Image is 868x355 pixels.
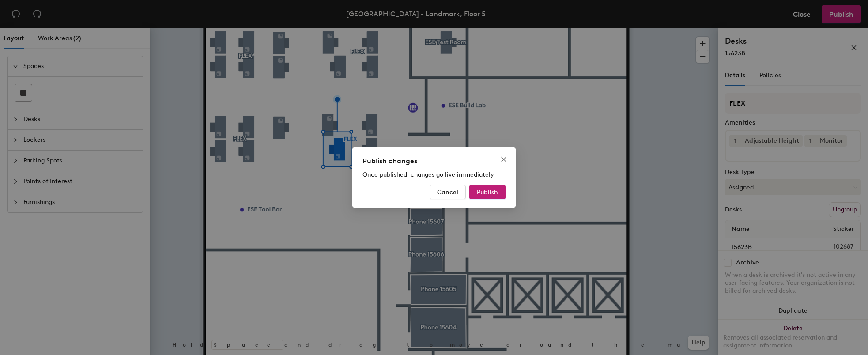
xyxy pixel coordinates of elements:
span: close [500,156,507,163]
button: Cancel [430,185,466,199]
span: Once published, changes go live immediately [362,171,494,178]
span: Cancel [437,189,458,196]
div: Publish changes [362,156,506,166]
span: Publish [477,189,498,196]
button: Close [497,152,511,166]
span: Close [497,156,511,163]
button: Publish [469,185,506,199]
